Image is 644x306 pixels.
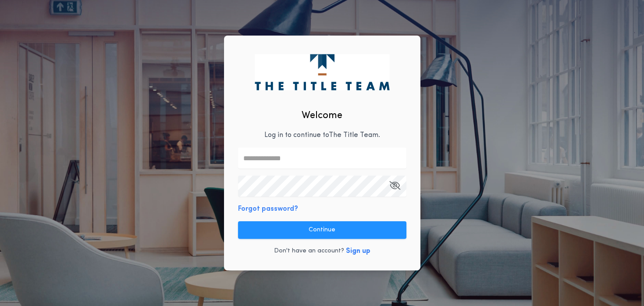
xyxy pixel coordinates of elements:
[346,246,370,256] button: Sign up
[238,221,406,239] button: Continue
[238,204,298,214] button: Forgot password?
[302,108,342,123] h2: Welcome
[264,130,380,140] p: Log in to continue to The Title Team .
[274,247,344,256] p: Don't have an account?
[255,54,389,90] img: logo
